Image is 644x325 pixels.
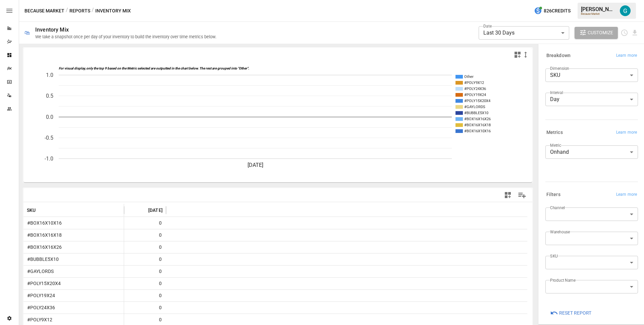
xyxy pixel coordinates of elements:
[616,129,637,136] span: Learn more
[464,129,491,133] text: #BOX16X10X16
[631,29,639,37] button: Download report
[46,93,53,99] text: 0.5
[515,188,530,203] button: Manage Columns
[46,114,53,120] text: 0.0
[24,30,30,36] div: 🛍
[24,244,62,250] span: #BOX16X16X26
[27,207,36,214] span: SKU
[127,302,163,314] span: 0
[550,229,570,235] label: Warehouse
[559,309,591,317] span: Reset Report
[35,27,69,33] div: Inventory Mix
[550,142,561,148] label: Metric
[66,7,68,15] div: /
[464,123,491,127] text: #BOX16X16X18
[23,61,527,182] svg: A chart.
[35,34,216,39] div: We take a snapshot once per day of your inventory to build the inventory over time metrics below.
[127,253,163,265] span: 0
[545,93,638,106] div: Day
[483,23,492,29] label: Date
[550,253,558,259] label: SKU
[127,266,163,277] span: 0
[550,277,576,283] label: Product Name
[92,7,94,15] div: /
[24,269,54,274] span: #GAYLORDS
[616,1,635,20] button: Gavin Acres
[45,155,53,162] text: -1.0
[127,241,163,253] span: 0
[148,207,163,214] span: [DATE]
[24,305,55,310] span: #POLY24X36
[37,205,46,215] button: Sort
[127,229,163,241] span: 0
[127,278,163,289] span: 0
[550,205,565,211] label: Channel
[531,5,573,17] button: 826Credits
[464,93,486,97] text: #POLY19X24
[24,257,59,262] span: #BUBBLE5X10
[127,290,163,301] span: 0
[545,307,596,319] button: Reset Report
[464,75,474,79] text: Other
[24,232,62,238] span: #BOX16X16X18
[581,6,616,12] div: [PERSON_NAME]
[621,29,628,37] button: Schedule report
[464,87,486,91] text: #POLY24X36
[544,7,571,15] span: 826 Credits
[575,27,618,39] button: Customize
[45,135,53,141] text: -0.5
[464,117,491,121] text: #BOX16X16X26
[464,105,485,109] text: #GAYLORDS
[545,68,638,82] div: SKU
[546,129,563,136] h6: Metrics
[546,52,571,59] h6: Breakdown
[464,111,488,115] text: #BUBBLE5X10
[483,30,515,36] span: Last 30 Days
[46,72,53,78] text: 1.0
[616,52,637,59] span: Learn more
[464,81,484,85] text: #POLY9X12
[588,29,613,37] span: Customize
[24,317,52,322] span: #POLY9X12
[69,7,90,15] button: Reports
[24,220,62,226] span: #BOX16X10X16
[550,90,563,95] label: Interval
[581,12,616,15] div: Because Market
[616,191,637,198] span: Learn more
[464,99,490,103] text: #POLY15X20X4
[138,205,148,215] button: Sort
[545,145,638,159] div: Onhand
[59,66,249,71] text: For visual display, only the top 9 based on the Metric selected are outputted in the chart below....
[620,5,631,16] img: Gavin Acres
[550,65,569,71] label: Dimension
[127,217,163,229] span: 0
[24,7,64,15] button: Because Market
[24,281,61,286] span: #POLY15X20X4
[546,191,560,198] h6: Filters
[248,162,263,168] text: [DATE]
[24,293,55,298] span: #POLY19X24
